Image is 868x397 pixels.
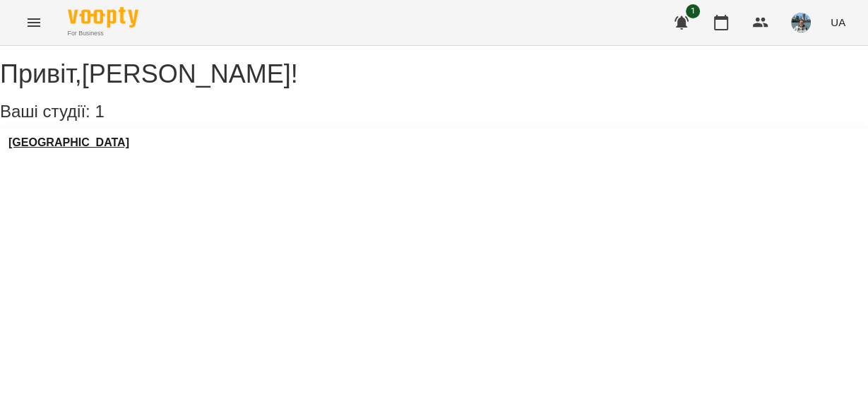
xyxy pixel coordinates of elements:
img: 1e8d23b577010bf0f155fdae1a4212a8.jpg [791,13,811,32]
a: [GEOGRAPHIC_DATA] [8,136,129,149]
span: UA [831,15,845,30]
span: 1 [95,102,104,121]
button: UA [825,9,851,35]
span: 1 [686,4,700,18]
button: Menu [17,6,51,40]
span: For Business [68,29,138,38]
img: Voopty Logo [68,7,138,28]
